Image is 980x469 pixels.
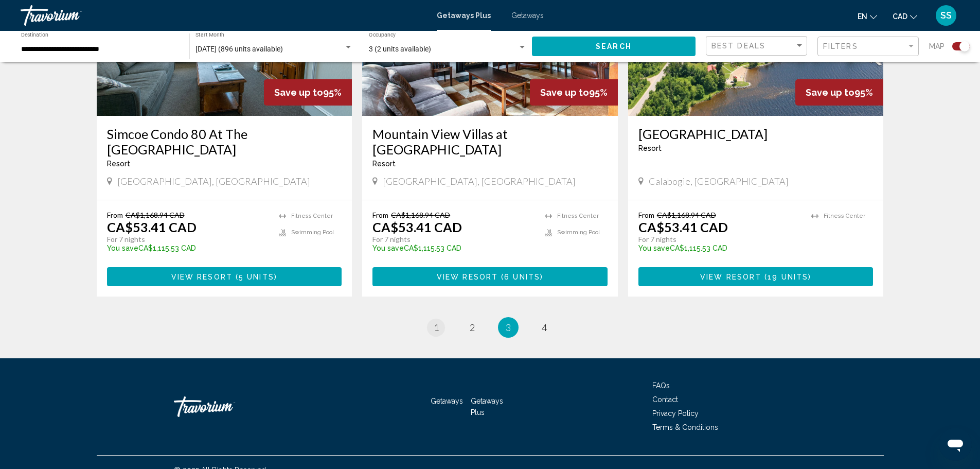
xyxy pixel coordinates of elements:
button: View Resort(5 units) [107,267,342,286]
span: [GEOGRAPHIC_DATA], [GEOGRAPHIC_DATA] [383,176,576,187]
span: View Resort [700,273,761,281]
span: You save [107,244,138,252]
a: Mountain View Villas at [GEOGRAPHIC_DATA] [372,126,608,157]
a: Terms & Conditions [652,423,718,431]
a: Travorium [21,5,426,26]
span: CA$1,168.94 CAD [391,211,450,219]
ul: Pagination [97,317,884,338]
a: Getaways Plus [471,397,503,416]
button: Change language [858,9,877,24]
span: View Resort [171,273,233,281]
a: Simcoe Condo 80 At The [GEOGRAPHIC_DATA] [107,126,342,157]
span: 4 [542,322,547,333]
span: 19 units [768,273,808,281]
p: CA$1,115.53 CAD [107,244,269,252]
span: ( ) [498,273,543,281]
span: Save up to [274,87,323,98]
span: Fitness Center [291,213,333,219]
p: For 7 nights [107,235,269,244]
p: CA$53.41 CAD [372,219,462,235]
p: CA$1,115.53 CAD [372,244,534,252]
a: Getaways [431,397,463,405]
button: Filter [817,36,919,57]
span: Swimming Pool [557,229,600,236]
span: Save up to [540,87,589,98]
a: Getaways [511,11,544,20]
span: 5 units [239,273,274,281]
button: View Resort(19 units) [638,267,874,286]
span: 3 (2 units available) [369,45,431,53]
span: Resort [372,160,396,168]
p: CA$1,115.53 CAD [638,244,801,252]
span: Swimming Pool [291,229,334,236]
span: View Resort [437,273,498,281]
span: 2 [470,322,475,333]
div: 95% [795,79,883,106]
span: ( ) [233,273,277,281]
span: CA$1,168.94 CAD [126,211,185,219]
a: [GEOGRAPHIC_DATA] [638,126,874,142]
p: CA$53.41 CAD [107,219,197,235]
iframe: Button to launch messaging window [939,428,972,461]
span: Calabogie, [GEOGRAPHIC_DATA] [649,176,789,187]
p: CA$53.41 CAD [638,219,728,235]
span: You save [372,244,404,252]
div: 95% [264,79,352,106]
span: From [638,211,654,219]
p: For 7 nights [372,235,534,244]
span: CAD [893,12,907,21]
span: CA$1,168.94 CAD [657,211,716,219]
span: en [858,12,867,21]
span: [GEOGRAPHIC_DATA], [GEOGRAPHIC_DATA] [117,176,310,187]
span: Best Deals [711,42,765,50]
span: You save [638,244,670,252]
span: [DATE] (896 units available) [195,45,283,53]
a: Contact [652,395,678,404]
button: View Resort(6 units) [372,267,608,286]
span: From [107,211,123,219]
mat-select: Sort by [711,42,804,50]
a: FAQs [652,381,670,390]
span: Fitness Center [557,213,599,219]
span: Filters [823,42,858,50]
span: Resort [107,160,130,168]
span: 6 units [504,273,540,281]
button: User Menu [933,5,959,26]
span: Search [596,43,632,51]
span: SS [940,10,952,21]
a: Getaways Plus [437,11,491,20]
a: Travorium [174,391,277,422]
span: Resort [638,144,662,152]
button: Change currency [893,9,917,24]
span: Fitness Center [824,213,865,219]
a: Privacy Policy [652,409,699,418]
p: For 7 nights [638,235,801,244]
span: 1 [434,322,439,333]
span: Save up to [806,87,854,98]
span: Map [929,39,945,54]
span: 3 [506,322,511,333]
div: 95% [530,79,618,106]
span: ( ) [761,273,811,281]
span: From [372,211,388,219]
button: Search [532,37,696,56]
